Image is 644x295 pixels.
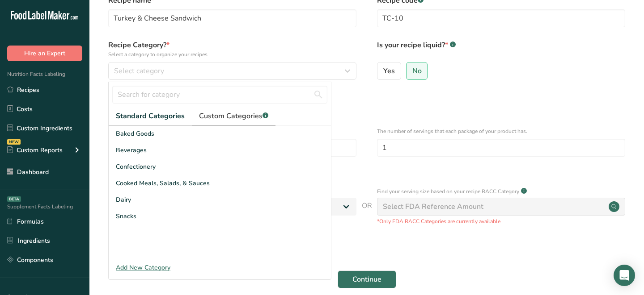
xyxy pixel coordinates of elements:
div: Select FDA Reference Amount [383,201,483,212]
input: Type your recipe name here [108,9,356,27]
span: No [412,66,422,75]
span: Continue [352,274,381,285]
span: Custom Categories [199,111,268,121]
button: Select category [108,62,356,80]
input: Type your recipe code here [377,9,625,27]
input: Search for category [112,86,327,104]
div: BETA [7,196,21,202]
button: Continue [338,270,396,288]
div: Custom Reports [7,145,63,155]
span: Beverages [116,145,147,155]
span: Yes [383,66,395,75]
span: Standard Categories [116,111,185,121]
p: *Only FDA RACC Categories are currently available [377,217,625,225]
div: Add New Category [109,263,331,272]
button: Hire an Expert [7,46,82,61]
p: Find your serving size based on your recipe RACC Category [377,187,519,195]
span: Confectionery [116,162,156,171]
span: Cooked Meals, Salads, & Sauces [116,179,210,188]
span: Select category [114,66,164,76]
div: Open Intercom Messenger [614,265,635,286]
div: NEW [7,139,21,145]
span: OR [362,200,372,225]
span: Baked Goods [116,129,154,138]
span: Snacks [116,212,136,221]
label: Recipe Category? [108,40,356,58]
label: Is your recipe liquid? [377,40,625,58]
p: Select a category to organize your recipes [108,50,356,58]
span: Dairy [116,195,131,204]
p: The number of servings that each package of your product has. [377,127,625,135]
